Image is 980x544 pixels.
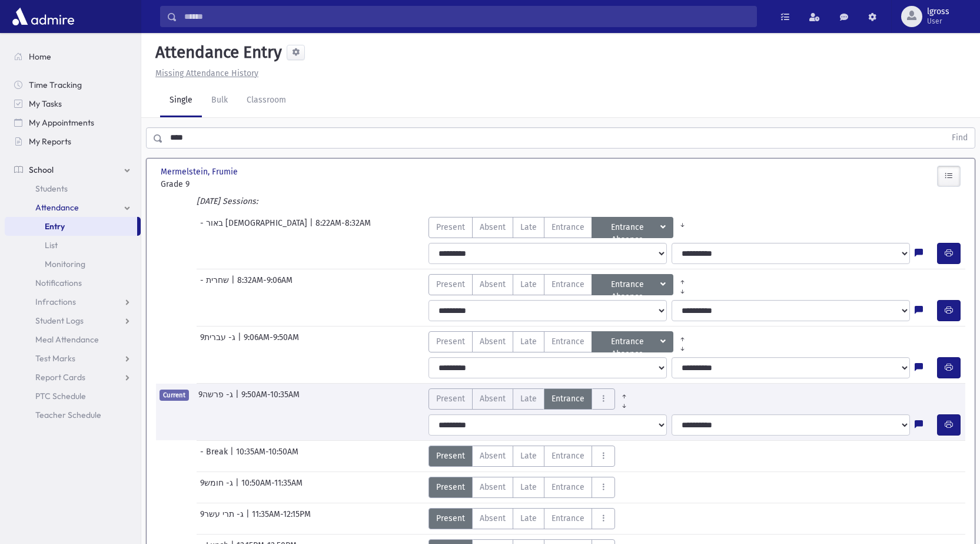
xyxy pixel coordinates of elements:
span: Student Logs [35,315,84,326]
a: Home [5,47,141,66]
span: List [45,240,58,250]
span: User [927,17,949,26]
span: Late [520,481,537,493]
a: Time Tracking [5,75,141,94]
div: AttTypes [428,446,615,467]
span: | [235,388,241,410]
span: - Break [200,446,230,467]
button: Entrance Absence [592,274,673,295]
span: Current [160,390,189,401]
span: Present [436,450,465,462]
span: Entrance [552,450,584,462]
span: | [231,274,237,295]
span: School [29,164,54,175]
span: Late [520,393,537,405]
span: | [238,331,244,352]
span: PTC Schedule [35,391,86,401]
div: AttTypes [428,388,633,410]
span: Test Marks [35,353,75,364]
span: Present [436,393,465,405]
a: My Tasks [5,94,141,113]
img: AdmirePro [9,5,77,28]
a: Notifications [5,273,141,292]
a: Missing Attendance History [151,68,258,78]
span: Mermelstein, Frumie [161,166,240,178]
span: 9ג- עברית [200,331,238,352]
button: Entrance Absence [592,217,673,238]
span: Entrance [552,481,584,493]
span: 9ג- תרי עשר [200,508,246,529]
span: Home [29,51,51,62]
span: Entrance [552,393,584,405]
input: Search [177,6,756,27]
a: PTC Schedule [5,387,141,405]
span: Entrance Absence [599,335,658,348]
span: 9ג- חומש [200,477,235,498]
a: Monitoring [5,255,141,273]
span: Late [520,221,537,233]
a: Attendance [5,198,141,217]
span: Monitoring [45,259,85,269]
span: 11:35AM-12:15PM [252,508,311,529]
span: 9:06AM-9:50AM [244,331,299,352]
span: Late [520,278,537,291]
a: My Appointments [5,113,141,132]
span: Entrance Absence [599,221,658,234]
span: Absent [480,450,506,462]
span: Time Tracking [29,80,82,90]
span: Late [520,335,537,348]
span: Teacher Schedule [35,410,101,420]
span: Grade 9 [161,178,284,190]
a: Bulk [202,84,237,117]
span: Entrance [552,221,584,233]
span: My Tasks [29,98,62,109]
button: Find [945,128,975,148]
a: Report Cards [5,368,141,387]
span: Meal Attendance [35,334,99,345]
i: [DATE] Sessions: [197,196,258,206]
span: Absent [480,481,506,493]
span: Entry [45,221,65,232]
span: Absent [480,335,506,348]
span: | [235,477,241,498]
div: AttTypes [428,274,692,295]
a: Infractions [5,292,141,311]
span: Infractions [35,296,76,307]
span: Notifications [35,278,82,288]
span: My Reports [29,136,71,147]
span: Absent [480,221,506,233]
span: Late [520,450,537,462]
span: | [246,508,252,529]
button: Entrance Absence [592,331,673,352]
div: AttTypes [428,477,615,498]
a: Single [160,84,202,117]
h5: Attendance Entry [151,42,282,62]
a: Test Marks [5,349,141,368]
span: lgross [927,7,949,17]
a: Students [5,179,141,198]
a: Entry [5,217,137,236]
a: Teacher Schedule [5,405,141,424]
span: Entrance [552,278,584,291]
span: Entrance [552,512,584,525]
span: 9:50AM-10:35AM [241,388,300,410]
a: Student Logs [5,311,141,330]
span: | [310,217,315,238]
span: - באור [DEMOGRAPHIC_DATA] [200,217,310,238]
span: My Appointments [29,117,94,128]
span: Attendance [35,202,79,213]
a: Meal Attendance [5,330,141,349]
span: Report Cards [35,372,85,383]
span: Present [436,512,465,525]
a: School [5,160,141,179]
span: Absent [480,512,506,525]
a: Classroom [237,84,295,117]
span: 9ג- פרשה [198,388,235,410]
span: Present [436,278,465,291]
span: Absent [480,393,506,405]
span: Late [520,512,537,525]
span: Students [35,183,68,194]
span: - שחרית [200,274,231,295]
span: Entrance Absence [599,278,658,291]
u: Missing Attendance History [155,68,258,78]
